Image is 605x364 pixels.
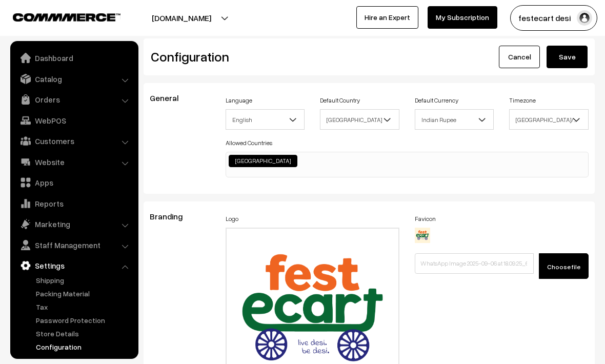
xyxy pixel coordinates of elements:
label: Default Country [320,96,360,105]
a: Apps [13,173,135,192]
img: user [577,10,592,26]
a: Marketing [13,215,135,233]
span: Choose file [547,263,580,271]
a: Hire an Expert [356,6,418,29]
img: 17573404052385WhatsApp-Image-2025-09-06-at-180925_67db42bf.jpg [415,228,430,243]
label: Language [226,96,252,105]
li: India [229,155,297,167]
span: Asia/Kolkata [509,109,589,130]
a: Shipping [33,275,135,286]
a: Staff Management [13,236,135,254]
a: Website [13,153,135,171]
label: Timezone [509,96,536,105]
a: Store Details [33,328,135,339]
label: Favicon [415,214,436,224]
a: Password Protection [33,315,135,326]
a: Orders [13,90,135,109]
a: Cancel [499,46,540,68]
a: WebPOS [13,111,135,130]
a: My Subscription [428,6,497,29]
label: Allowed Countries [226,138,272,148]
a: Settings [13,256,135,275]
a: Reports [13,194,135,213]
span: Asia/Kolkata [510,111,588,129]
a: COMMMERCE [13,10,103,23]
span: Branding [150,211,195,221]
a: Customers [13,132,135,150]
a: Catalog [13,70,135,88]
input: WhatsApp Image 2025-09-06 at 18.09.25_67db42bf.jpg [415,253,534,274]
button: festecart desi [510,5,597,31]
span: English [226,109,305,130]
a: Configuration [33,341,135,352]
span: Indian Rupee [415,109,494,130]
a: Tax [33,301,135,312]
img: COMMMERCE [13,13,120,21]
span: India [320,111,399,129]
button: Save [547,46,588,68]
span: General [150,93,191,103]
span: Indian Rupee [415,111,494,129]
button: [DOMAIN_NAME] [116,5,247,31]
label: Default Currency [415,96,458,105]
label: Logo [226,214,238,224]
h2: Configuration [151,49,361,65]
a: Dashboard [13,49,135,67]
a: Packing Material [33,288,135,299]
span: India [320,109,399,130]
span: English [226,111,305,129]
